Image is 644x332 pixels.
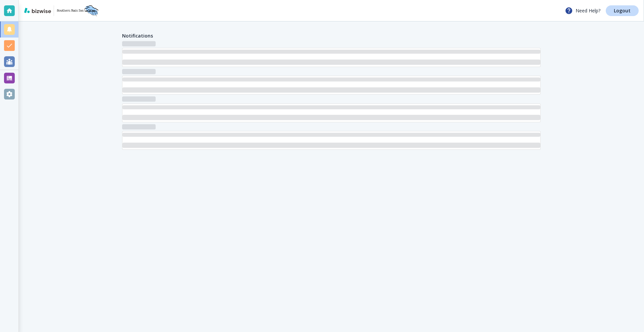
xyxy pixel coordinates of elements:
img: bizwise [24,8,51,13]
img: Southern Rain Inc [57,5,98,16]
a: Logout [606,5,639,16]
p: Logout [614,8,631,13]
h4: Notifications [122,32,153,39]
p: Need Help? [565,7,600,15]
